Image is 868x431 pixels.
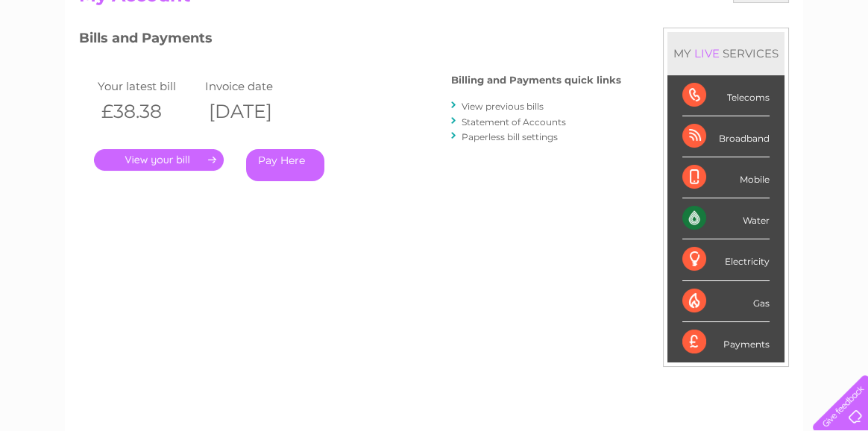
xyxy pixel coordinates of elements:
[587,7,690,26] a: 0333 014 3131
[79,28,621,54] h3: Bills and Payments
[682,75,770,116] div: Telecoms
[682,322,770,362] div: Payments
[819,63,854,75] a: Log out
[451,75,621,86] h4: Billing and Payments quick links
[94,149,224,171] a: .
[738,63,760,75] a: Blog
[94,76,201,96] td: Your latest bill
[769,63,805,75] a: Contact
[246,149,324,181] a: Pay Here
[667,32,784,75] div: MY SERVICES
[682,281,770,322] div: Gas
[462,131,558,142] a: Paperless bill settings
[685,63,729,75] a: Telecoms
[31,39,107,84] img: logo.png
[682,157,770,198] div: Mobile
[201,96,309,127] th: [DATE]
[462,101,544,112] a: View previous bills
[83,8,787,72] div: Clear Business is a trading name of Verastar Limited (registered in [GEOGRAPHIC_DATA] No. 3667643...
[682,116,770,157] div: Broadband
[201,76,309,96] td: Invoice date
[682,198,770,239] div: Water
[682,239,770,280] div: Electricity
[94,96,201,127] th: £38.38
[606,63,634,75] a: Water
[462,116,566,128] a: Statement of Accounts
[643,63,676,75] a: Energy
[691,46,723,60] div: LIVE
